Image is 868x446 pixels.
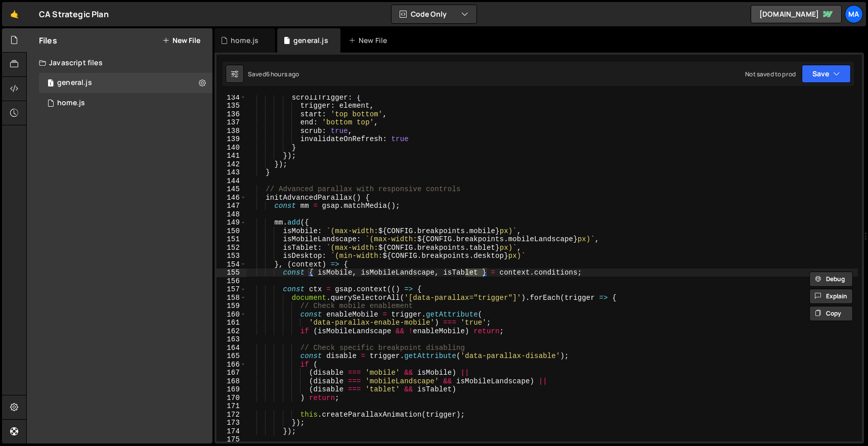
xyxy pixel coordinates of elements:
div: home.js [57,99,85,108]
div: 158 [216,294,246,302]
div: Javascript files [27,53,212,73]
button: Explain [809,289,853,304]
div: 150 [216,227,246,236]
div: 135 [216,102,246,110]
div: 136 [216,110,246,119]
span: 1 [48,80,54,88]
div: 161 [216,319,246,327]
div: 134 [216,94,246,102]
button: Copy [809,306,853,321]
div: general.js [293,35,328,46]
div: 170 [216,394,246,403]
div: general.js [57,78,92,87]
div: 147 [216,202,246,210]
div: 162 [216,327,246,336]
div: 144 [216,177,246,186]
div: 160 [216,310,246,319]
div: Not saved to prod [745,70,796,78]
div: 155 [216,269,246,277]
div: home.js [231,35,258,46]
div: 169 [216,385,246,394]
div: 165 [216,352,246,361]
div: 6 hours ago [266,70,299,78]
div: 163 [216,335,246,344]
div: 151 [216,235,246,244]
div: 17131/47267.js [39,93,212,113]
div: 142 [216,160,246,169]
a: 🤙 [2,2,27,26]
div: 164 [216,344,246,352]
div: 154 [216,260,246,269]
button: Save [802,65,851,83]
div: 159 [216,302,246,310]
div: Saved [248,70,299,78]
a: [DOMAIN_NAME] [751,5,842,23]
a: Ma [845,5,863,23]
div: 138 [216,127,246,136]
div: CA Strategic Plan [39,8,109,20]
div: 145 [216,185,246,194]
div: New File [349,35,391,46]
div: 152 [216,244,246,252]
div: 168 [216,377,246,386]
div: 167 [216,369,246,377]
div: 166 [216,361,246,369]
div: 140 [216,144,246,152]
div: 143 [216,168,246,177]
button: Debug [809,272,853,287]
div: 175 [216,435,246,444]
div: 146 [216,194,246,202]
button: New File [162,36,200,44]
h2: Files [39,35,57,46]
div: 171 [216,402,246,411]
div: 137 [216,118,246,127]
div: 148 [216,210,246,219]
div: 174 [216,427,246,436]
div: 172 [216,411,246,419]
button: Code Only [392,5,476,23]
div: 157 [216,285,246,294]
div: 153 [216,252,246,260]
div: 139 [216,135,246,144]
div: 141 [216,152,246,160]
div: 156 [216,277,246,286]
div: 173 [216,419,246,427]
div: 149 [216,218,246,227]
div: 17131/47264.js [39,73,212,93]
